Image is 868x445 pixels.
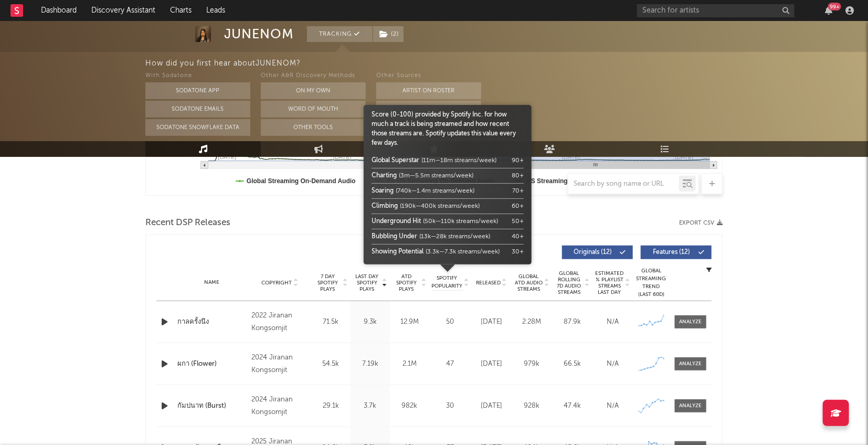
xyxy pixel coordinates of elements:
div: 47.4k [555,401,590,411]
button: Originals(12) [562,246,633,259]
div: 2.28M [514,317,549,327]
a: กาลครั้งนึง [177,317,246,327]
span: Charting [372,173,397,179]
span: Originals ( 12 ) [569,249,617,256]
div: 71.5k [314,317,348,327]
div: N/A [595,317,630,327]
div: 2024 Jiranan Kongsomjit [251,394,309,419]
span: Soaring [372,188,394,194]
div: How did you first hear about JUNENOM ? [145,57,868,70]
span: Recent DSP Releases [145,217,230,229]
div: 90 + [512,156,524,165]
button: Other [376,101,481,118]
span: 7 Day Spotify Plays [314,273,342,292]
span: (13k—28k streams/week) [419,234,490,240]
span: (11m—18m streams/week) [421,157,496,164]
button: Export CSV [679,220,723,226]
div: N/A [595,401,630,411]
span: Released [476,280,501,286]
div: 2024 Jiranan Kongsomjit [251,352,309,377]
span: Copyright [261,280,292,286]
span: (190k—400k streams/week) [400,203,480,209]
div: 3.7k [353,401,387,411]
a: ผกา (Flower) [177,359,246,369]
div: 60 + [512,202,524,211]
button: (2) [373,26,404,42]
span: (3.3k—7.3k streams/week) [426,249,500,255]
div: 2.1M [393,359,427,369]
div: 80 + [512,171,524,181]
div: 50 [432,317,469,327]
input: Search for artists [637,4,795,17]
div: 87.9k [555,317,590,327]
button: Sodatone Snowflake Data [145,119,250,136]
div: 9.3k [353,317,387,327]
div: 2022 Jiranan Kongsomjit [251,310,309,335]
span: Bubbling Under [372,234,417,240]
div: 12.9M [393,317,427,327]
span: Last Day Spotify Plays [353,273,381,292]
div: 50 + [512,217,524,226]
span: (50k—110k streams/week) [423,218,498,225]
button: Sodatone App [145,82,250,99]
span: Climbing [372,203,398,209]
div: 99 + [828,3,841,10]
a: กัมปนาท (Burst) [177,401,246,411]
span: Estimated % Playlist Streams Last Day [595,270,624,295]
button: 99+ [825,6,832,15]
div: 7.19k [353,359,387,369]
button: Sodatone Emails [145,101,250,118]
div: [DATE] [474,317,509,327]
span: Features ( 12 ) [648,249,696,256]
button: Tracking [307,26,373,42]
button: On My Own [261,82,366,99]
span: (3m—5.5m streams/week) [399,173,473,179]
div: 47 [432,359,469,369]
span: ATD Spotify Plays [393,273,420,292]
span: (740k—1.4m streams/week) [396,188,474,194]
div: Name [177,279,246,287]
div: 54.5k [314,359,348,369]
div: [DATE] [474,401,509,411]
div: 928k [514,401,549,411]
div: Score (0-100) provided by Spotify Inc. for how much a track is being streamed and how recent thos... [372,110,524,259]
div: 29.1k [314,401,348,411]
button: Features(12) [641,246,712,259]
div: 979k [514,359,549,369]
div: Global Streaming Trend (Last 60D) [636,267,667,299]
div: 40 + [512,232,524,241]
span: Underground Hit [372,218,421,225]
div: Other Sources [376,70,481,82]
button: Other Tools [261,119,366,136]
div: With Sodatone [145,70,250,82]
input: Search by song name or URL [568,180,679,188]
div: Other A&R Discovery Methods [261,70,366,82]
span: Showing Potential [372,249,424,255]
span: Global Rolling 7D Audio Streams [555,270,584,295]
span: Global ATD Audio Streams [514,273,543,292]
div: 982k [393,401,427,411]
span: Spotify Popularity [432,274,463,290]
div: 30 + [512,247,524,257]
div: 30 [432,401,469,411]
div: [DATE] [474,359,509,369]
div: 66.5k [555,359,590,369]
div: N/A [595,359,630,369]
button: Artist on Roster [376,82,481,99]
button: Word Of Mouth [261,101,366,118]
span: ( 2 ) [373,26,404,42]
span: Global Superstar [372,157,419,164]
div: 70 + [512,186,524,196]
div: JUNENOM [224,26,294,42]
